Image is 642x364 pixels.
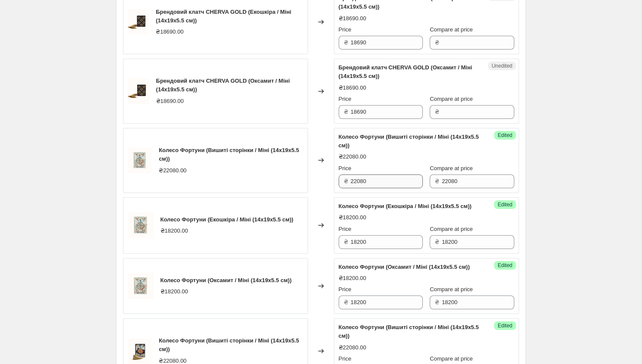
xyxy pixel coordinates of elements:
span: Compare at price [430,286,473,292]
span: ₴ [435,178,439,184]
span: Compare at price [430,165,473,171]
span: ₴18690.00 [339,15,366,22]
span: ₴18200.00 [339,275,366,281]
span: Edited [497,201,512,208]
span: Колесо Фортуни (Вишиті сторінки / Міні (14x19x5.5 см)) [339,134,479,149]
span: Колесо Фортуни (Екошкіра / Міні (14x19x5.5 см)) [160,216,293,223]
span: ₴18690.00 [339,84,366,91]
span: ₴ [435,299,439,305]
span: Колесо Фортуни (Вишиті сторінки / Міні (14x19x5.5 см)) [159,337,299,352]
span: ₴ [344,109,348,115]
span: ₴ [344,299,348,305]
span: Price [339,286,352,292]
img: DSC_3594_f69e1fd4-2848-4b9e-be9a-2d213da999c3_80x.jpg [128,78,149,104]
span: Edited [497,132,512,139]
span: Compare at price [430,26,473,33]
span: Edited [497,322,512,329]
span: ₴18200.00 [339,214,366,221]
span: Price [339,26,352,33]
span: Compare at price [430,355,473,362]
span: ₴ [344,178,348,184]
span: ₴ [435,239,439,245]
span: Price [339,165,352,171]
span: ₴22080.00 [339,153,366,160]
span: ₴ [435,109,439,115]
span: Колесо Фортуни (Оксамит / Міні (14x19x5.5 см)) [339,264,470,270]
img: DSC_3594_f69e1fd4-2848-4b9e-be9a-2d213da999c3_80x.jpg [128,9,149,35]
span: ₴18690.00 [156,98,184,104]
span: Брендовий клатч CHERVA GOLD (Оксамит / Міні (14x19x5.5 см)) [156,78,290,93]
span: ₴18690.00 [156,28,183,35]
span: ₴18200.00 [160,288,188,295]
span: Unedited [491,62,512,69]
span: ₴ [344,239,348,245]
span: ₴ [435,39,439,46]
img: DSC_5597_80x.jpg [128,273,154,299]
span: Compare at price [430,226,473,232]
span: ₴22080.00 [339,344,366,351]
span: ₴ [344,39,348,46]
span: Брендовий клатч CHERVA GOLD (Оксамит / Міні (14x19x5.5 см)) [339,64,472,79]
span: ₴22080.00 [159,167,186,174]
span: Compare at price [430,96,473,102]
span: Price [339,96,352,102]
span: ₴18200.00 [160,227,188,234]
span: Price [339,355,352,362]
span: Колесо Фортуни (Вишиті сторінки / Міні (14x19x5.5 см)) [159,147,299,162]
span: Колесо Фортуни (Вишиті сторінки / Міні (14x19x5.5 см)) [339,324,479,339]
span: Брендовий клатч CHERVA GOLD (Екошкіра / Міні (14x19x5.5 см)) [156,9,291,24]
span: Колесо Фортуни (Екошкіра / Міні (14x19x5.5 см)) [339,203,472,209]
span: Колесо Фортуни (Оксамит / Міні (14x19x5.5 см)) [160,277,292,283]
span: Price [339,226,352,232]
span: Edited [497,262,512,269]
img: DSC_5590_80x.jpg [128,338,152,364]
img: DSC_5597_80x.jpg [128,212,154,238]
span: ₴22080.00 [159,358,186,364]
img: DSC_5597_80x.jpg [128,147,152,173]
